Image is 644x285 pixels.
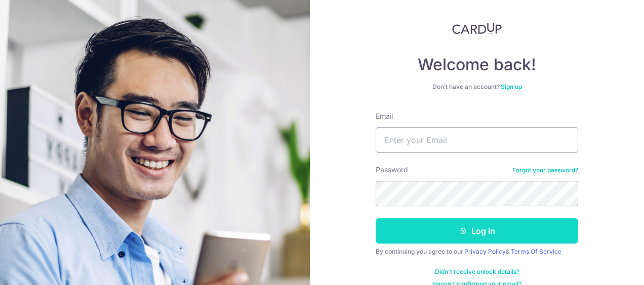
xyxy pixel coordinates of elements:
a: Terms Of Service [511,248,561,255]
div: By continuing you agree to our & [376,248,578,256]
a: Didn't receive unlock details? [435,268,519,276]
label: Password [376,165,408,175]
a: Privacy Policy [464,248,506,255]
a: Forgot your password? [512,166,578,174]
button: Log in [376,218,578,244]
a: Sign up [501,83,522,90]
img: CardUp Logo [452,22,502,34]
input: Enter your Email [376,127,578,153]
div: Don’t have an account? [376,83,578,91]
h4: Welcome back! [376,55,578,75]
label: Email [376,111,393,121]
